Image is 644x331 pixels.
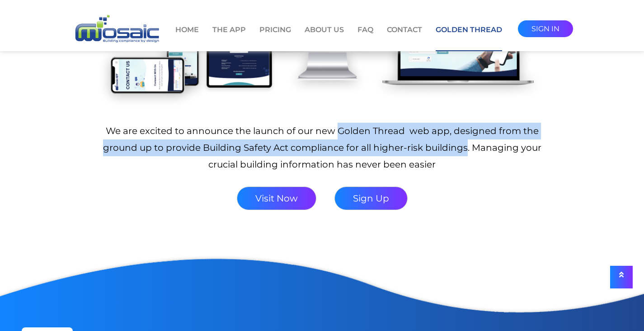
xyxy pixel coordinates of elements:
a: About Us [305,24,344,50]
a: Sign Up [334,187,408,210]
iframe: Chat [606,290,637,324]
a: Visit now [237,187,316,210]
a: Contact [387,24,422,50]
img: logo [71,14,162,45]
a: sign in [518,20,573,37]
a: Home [175,24,199,50]
a: FAQ [357,24,373,50]
a: Golden Thread [436,24,502,51]
a: Pricing [259,24,291,50]
p: We are excited to announce the launch of our new Golden Thread web app, designed from the ground ... [97,123,547,173]
a: The App [212,24,246,50]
